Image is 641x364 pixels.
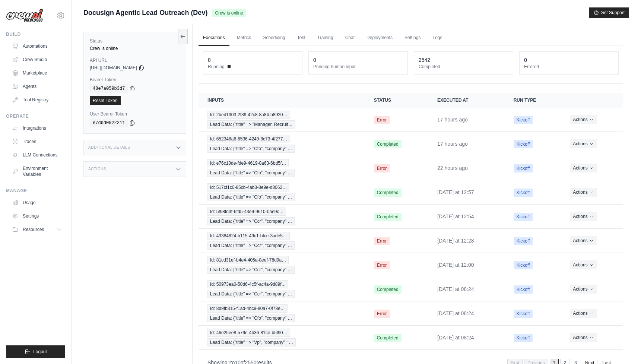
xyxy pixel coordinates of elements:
time: August 19, 2025 at 08:24 PDT [437,286,474,292]
label: User Bearer Token [90,111,180,117]
a: Usage [9,197,65,209]
span: Completed [374,285,402,294]
button: Logout [6,345,65,358]
th: Run Type [505,93,561,108]
a: Reset Token [90,96,121,105]
th: Executed at [428,93,505,108]
time: August 19, 2025 at 12:28 PDT [437,238,474,244]
span: Crew is online [212,9,246,17]
label: Bearer Token [90,77,180,83]
span: Completed [374,213,402,221]
span: Error [374,237,390,245]
span: Id: 81cd31ef-b4e4-405a-8eef-78d9a… [207,256,289,264]
div: 0 [313,56,316,64]
th: Status [365,93,428,108]
span: Lead Data: {"title" => "Cfo", "company" … [207,145,295,153]
a: LLM Connections [9,149,65,161]
button: Actions for execution [570,236,596,245]
a: View execution details for Id [207,280,356,298]
button: Actions for execution [570,139,596,148]
a: Tool Registry [9,94,65,106]
span: Lead Data: {"title" => "Ccr", "company" … [207,266,295,274]
span: Id: 2bed1303-2f39-42c8-8a84-b8920… [207,111,290,119]
span: Kickoff [514,140,533,148]
label: API URL [90,57,180,63]
span: Lead Data: {"title" => "Ccr", "company" … [207,290,295,298]
span: Completed [374,334,402,342]
span: Lead Data: {"title" => "Ccr", "company" … [207,217,295,225]
a: Marketplace [9,67,65,79]
time: August 19, 2025 at 20:00 PDT [437,141,468,147]
code: 48e7a059b3d7 [90,84,128,93]
div: 8 [208,56,211,64]
span: Resources [23,227,44,232]
span: Lead Data: {"title" => "Ccr", "company" … [207,241,295,250]
span: Kickoff [514,164,533,172]
span: Kickoff [514,237,533,245]
div: Crew is online [90,45,180,51]
a: Crew Studio [9,54,65,66]
time: August 19, 2025 at 12:00 PDT [437,262,474,268]
span: Id: 5f98fd3f-6fd5-43e9-9610-0ae9c… [207,208,286,216]
a: Logs [428,30,447,46]
span: Kickoff [514,285,533,294]
span: Kickoff [514,189,533,197]
span: Lead Data: {"title" => "Cfo", "company" … [207,193,295,201]
span: Lead Data: {"title" => "Cfo", "company" … [207,169,295,177]
time: August 19, 2025 at 15:29 PDT [437,165,468,171]
span: Id: e76c18de-fde9-4619-8a63-6bd5f… [207,159,289,167]
time: August 19, 2025 at 08:24 PDT [437,335,474,341]
a: Executions [199,30,229,46]
a: Metrics [232,30,256,46]
dt: Errored [524,64,614,70]
a: View execution details for Id [207,159,356,177]
a: Scheduling [258,30,289,46]
div: 0 [524,56,527,64]
a: View execution details for Id [207,135,356,153]
a: Deployments [362,30,397,46]
span: Logout [33,349,47,355]
div: Build [6,31,65,37]
time: August 19, 2025 at 12:57 PDT [437,189,474,195]
a: Traces [9,136,65,148]
button: Actions for execution [570,309,596,318]
button: Actions for execution [570,260,596,269]
span: Lead Data: {"title" => "Manager, Recruit… [207,120,295,129]
dt: Pending human input [313,64,403,70]
a: Chat [341,30,359,46]
button: Actions for execution [570,188,596,197]
button: Actions for execution [570,115,596,124]
button: Actions for execution [570,333,596,342]
button: Actions for execution [570,164,596,172]
span: [URL][DOMAIN_NAME] [90,65,137,71]
label: Status [90,38,180,44]
span: Completed [374,189,402,197]
a: View execution details for Id [207,208,356,225]
span: Kickoff [514,310,533,318]
span: Running [208,64,225,70]
a: Environment Variables [9,162,65,180]
time: August 19, 2025 at 12:54 PDT [437,213,474,219]
span: Lead Data: {"title" => "Vp", "company" =… [207,338,296,346]
a: View execution details for Id [207,183,356,201]
span: Id: 517cf1c0-85cb-4ab3-8e9e-d8062… [207,183,289,192]
span: Docusign Agentic Lead Outreach (Dev) [83,7,207,18]
span: Id: 50973ea0-50d6-4c5f-ac4a-9d89f… [207,280,288,288]
img: Logo [6,9,43,23]
button: Resources [9,224,65,235]
span: Id: 43384824-b115-49c1-bfce-3ade5… [207,232,290,240]
th: Inputs [199,93,365,108]
dt: Completed [419,64,508,70]
a: View execution details for Id [207,256,356,274]
a: Test [293,30,310,46]
span: Error [374,164,390,172]
span: Completed [374,140,402,148]
a: Automations [9,40,65,52]
code: e7dbd0922211 [90,118,128,127]
span: Kickoff [514,261,533,269]
h3: Additional Details [88,145,130,150]
a: Settings [9,210,65,222]
span: Error [374,310,390,318]
a: Integrations [9,122,65,134]
a: Training [313,30,338,46]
